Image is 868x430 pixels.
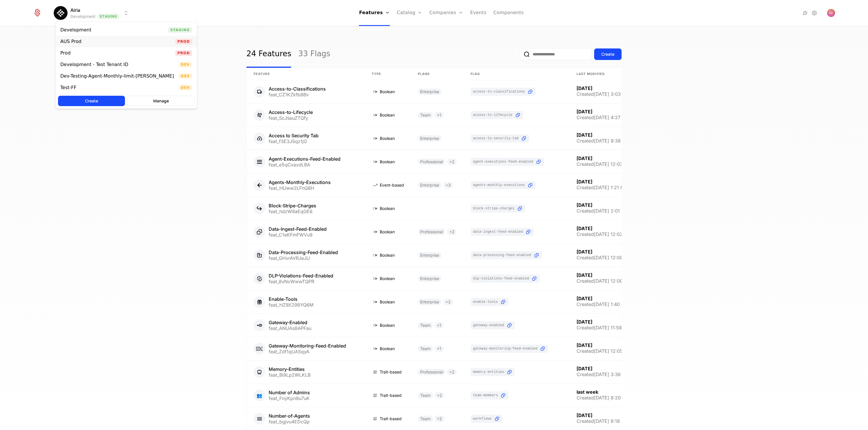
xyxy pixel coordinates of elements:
[179,85,192,91] span: Dev
[60,85,76,90] div: Test-FF
[179,73,192,79] span: Dev
[168,27,192,33] span: Staging
[60,51,71,55] div: Prod
[175,50,192,56] span: Prod
[58,96,125,106] button: Create
[60,39,81,44] div: AUS Prod
[175,39,192,44] span: Prod
[127,96,194,106] button: Manage
[179,62,192,67] span: Dev
[55,22,197,109] div: Select environment
[60,62,128,67] div: Development - Test Tenant ID
[60,28,91,32] div: Development
[60,74,174,78] div: Dev-Testing-Agent-Monthly-limit-[PERSON_NAME]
